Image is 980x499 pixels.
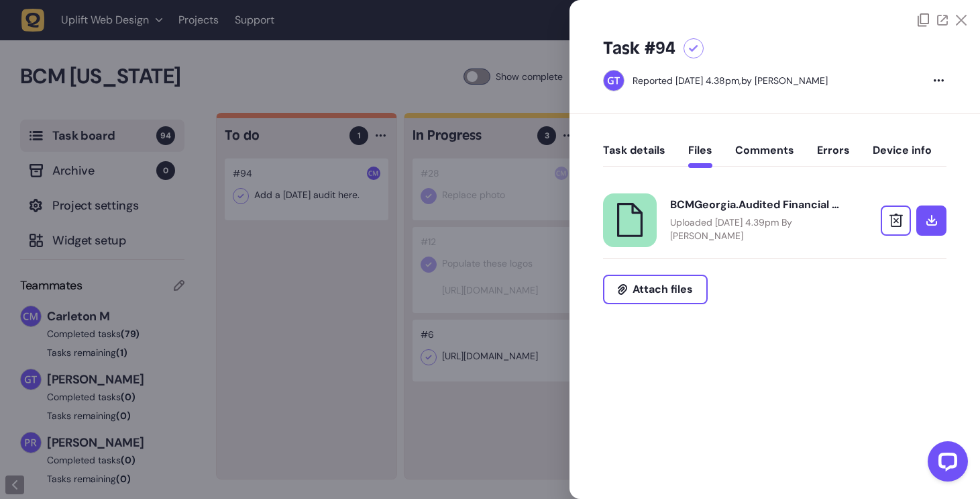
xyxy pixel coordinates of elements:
button: Task details [603,144,665,168]
button: Files [688,144,712,168]
div: BCMGeorgia.Audited Financial Statements as of [DATE].pdf [670,198,845,212]
button: Attach files [603,275,708,304]
span: Attach files [633,284,693,295]
div: Reported [DATE] 4.38pm, [633,75,741,87]
iframe: LiveChat chat widget [917,436,973,492]
div: by [PERSON_NAME] [633,74,828,87]
button: Device info [873,144,932,168]
button: Comments [735,144,794,168]
p: Uploaded [DATE] 4.39pm By [PERSON_NAME] [670,216,845,242]
a: BCMGeorgia.Audited Financial Statements as of 6.30.24.pdf [603,193,657,247]
h5: Task #94 [603,38,675,59]
button: Errors [817,144,850,168]
img: Graham Thompson [604,71,624,91]
a: BCMGeorgia.Audited Financial Statements as of [DATE].pdfUploaded [DATE] 4.39pm By [PERSON_NAME] [670,198,845,242]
